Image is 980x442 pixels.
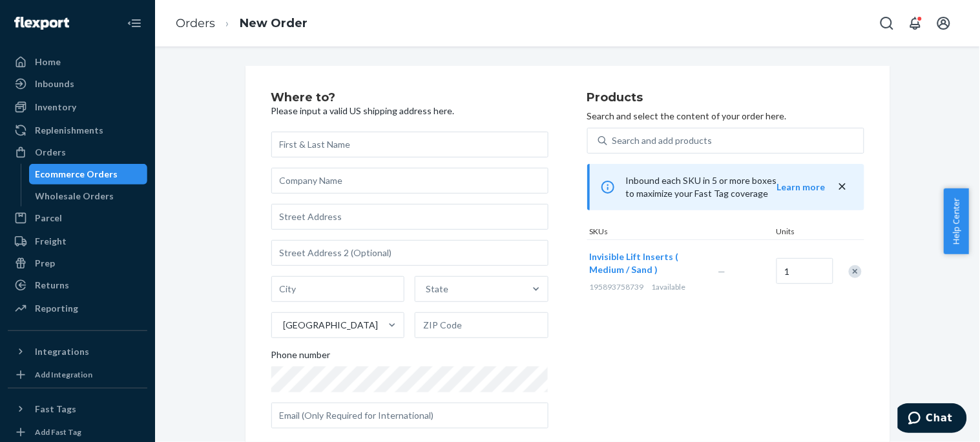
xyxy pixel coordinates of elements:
[35,124,103,137] div: Replenishments
[8,142,147,163] a: Orders
[282,319,284,332] input: [GEOGRAPHIC_DATA]
[902,10,928,36] button: Open notifications
[35,345,89,358] div: Integrations
[35,146,66,159] div: Orders
[165,5,318,43] ol: breadcrumbs
[612,134,713,147] div: Search and add products
[590,282,644,292] span: 195893758739
[8,399,147,419] button: Fast Tags
[8,231,147,252] a: Freight
[176,16,215,30] a: Orders
[931,10,957,36] button: Open account menu
[587,110,864,123] p: Search and select the content of your order here.
[121,10,147,36] button: Close Navigation
[8,275,147,296] a: Returns
[271,92,548,105] h2: Where to?
[29,164,148,185] a: Ecommerce Orders
[898,403,967,436] iframe: Opens a widget where you can chat to one of our agents
[8,97,147,117] a: Inventory
[415,312,548,338] input: ZIP Code
[35,427,81,437] div: Add Fast Tag
[35,403,76,416] div: Fast Tags
[271,348,331,367] span: Phone number
[8,120,147,141] a: Replenishments
[777,258,833,284] input: Quantity
[271,132,548,157] input: First & Last Name
[271,105,548,117] p: Please input a valid US shipping address here.
[240,16,308,30] a: New Order
[426,283,448,296] div: State
[8,298,147,319] a: Reporting
[35,55,61,68] div: Home
[587,164,864,210] div: Inbound each SKU in 5 or more boxes to maximize your Fast Tag coverage
[35,212,62,225] div: Parcel
[35,257,55,270] div: Prep
[36,190,114,203] div: Wholesale Orders
[36,168,118,181] div: Ecommerce Orders
[14,17,69,30] img: Flexport logo
[874,10,900,36] button: Open Search Box
[8,52,147,72] a: Home
[8,341,147,362] button: Integrations
[8,74,147,94] a: Inbounds
[8,367,147,383] a: Add Integration
[774,226,832,239] div: Units
[284,319,379,332] div: [GEOGRAPHIC_DATA]
[271,204,548,230] input: Street Address
[35,302,78,315] div: Reporting
[849,265,862,278] div: Remove Item
[590,250,703,276] button: Invisible Lift Inserts ( Medium / Sand )
[35,235,67,248] div: Freight
[777,181,826,194] button: Learn more
[944,188,969,254] button: Help Center
[35,279,69,292] div: Returns
[8,253,147,274] a: Prep
[271,403,548,428] input: Email (Only Required for International)
[271,168,548,194] input: Company Name
[8,425,147,440] a: Add Fast Tag
[35,101,76,114] div: Inventory
[718,266,726,277] span: —
[29,186,148,206] a: Wholesale Orders
[35,369,92,380] div: Add Integration
[271,276,405,302] input: City
[35,77,74,90] div: Inbounds
[652,282,686,292] span: 1 available
[271,240,548,266] input: Street Address 2 (Optional)
[587,92,864,105] h2: Products
[590,251,679,275] span: Invisible Lift Inserts ( Medium / Sand )
[8,208,147,228] a: Parcel
[836,180,849,194] button: close
[587,226,774,239] div: SKUs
